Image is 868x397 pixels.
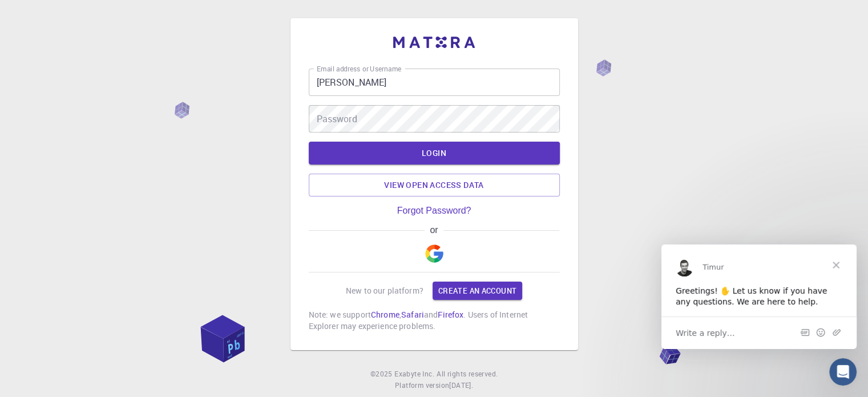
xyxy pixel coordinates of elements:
[425,225,443,235] span: or
[309,309,560,332] p: Note: we support , and . Users of Internet Explorer may experience problems.
[317,64,401,74] label: Email address or Username
[395,380,449,391] span: Platform version
[661,244,857,349] iframe: Intercom live chat message
[449,380,473,391] a: [DATE].
[394,369,434,378] span: Exabyte Inc.
[829,358,857,386] iframe: Intercom live chat
[438,309,463,320] a: Firefox
[394,368,434,380] a: Exabyte Inc.
[309,142,560,165] button: LOGIN
[370,368,394,380] span: © 2025
[437,368,498,380] span: All rights reserved.
[449,380,473,390] span: [DATE] .
[433,282,522,300] a: Create an account
[397,206,471,216] a: Forgot Password?
[346,285,423,296] p: New to our platform?
[309,174,560,197] a: View open access data
[401,309,424,320] a: Safari
[371,309,399,320] a: Chrome
[425,244,443,263] img: Google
